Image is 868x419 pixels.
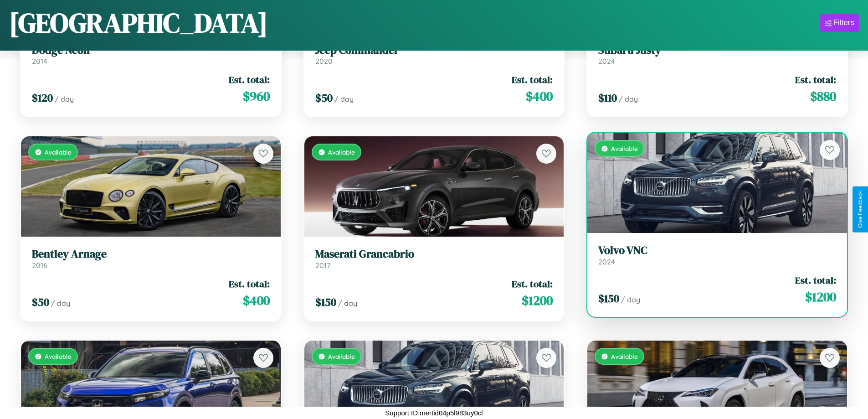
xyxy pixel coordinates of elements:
[611,145,638,152] span: Available
[795,73,836,86] span: Est. total:
[598,291,619,306] span: $ 150
[45,352,72,360] span: Available
[55,94,74,103] span: / day
[315,57,333,66] span: 2020
[315,248,553,270] a: Maserati Grancabrio2017
[526,87,553,105] span: $ 400
[385,407,483,419] p: Support ID: mertid04p5l983uy0cl
[315,90,333,105] span: $ 50
[32,248,270,270] a: Bentley Arnage2016
[598,44,836,66] a: Subaru Justy2024
[857,191,863,228] div: Give Feedback
[32,295,49,310] span: $ 50
[32,248,270,261] h3: Bentley Arnage
[334,94,354,103] span: / day
[328,148,355,156] span: Available
[32,57,47,66] span: 2014
[229,73,270,86] span: Est. total:
[32,44,270,66] a: Dodge Neon2014
[243,291,270,310] span: $ 400
[805,288,836,306] span: $ 1200
[820,14,859,32] button: Filters
[598,244,836,266] a: Volvo VNC2024
[328,352,355,360] span: Available
[338,299,357,308] span: / day
[51,299,70,308] span: / day
[512,277,553,290] span: Est. total:
[9,4,268,41] h1: [GEOGRAPHIC_DATA]
[795,274,836,287] span: Est. total:
[619,94,638,103] span: / day
[243,87,270,105] span: $ 960
[598,57,615,66] span: 2024
[810,87,836,105] span: $ 880
[32,90,53,105] span: $ 120
[315,44,553,66] a: Jeep Commander2020
[315,248,553,261] h3: Maserati Grancabrio
[45,148,72,156] span: Available
[611,352,638,360] span: Available
[229,277,270,290] span: Est. total:
[833,18,854,27] div: Filters
[621,295,640,304] span: / day
[512,73,553,86] span: Est. total:
[598,90,617,105] span: $ 110
[32,261,47,270] span: 2016
[598,244,836,257] h3: Volvo VNC
[315,261,330,270] span: 2017
[598,257,615,266] span: 2024
[315,295,336,310] span: $ 150
[522,291,553,310] span: $ 1200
